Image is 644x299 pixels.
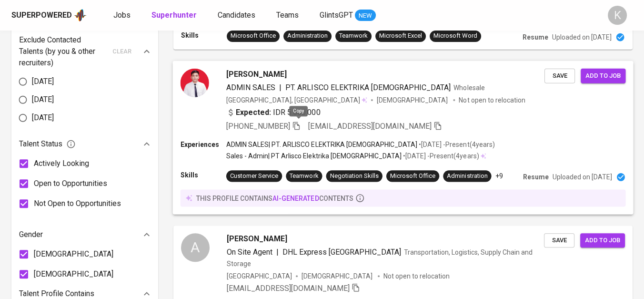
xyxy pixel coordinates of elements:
p: Gender [19,229,43,240]
div: Teamwork [339,31,368,41]
span: DHL Express [GEOGRAPHIC_DATA] [282,247,401,257]
span: Wholesale [453,83,484,91]
span: [DEMOGRAPHIC_DATA] [34,268,113,280]
b: Expected: [236,106,271,118]
span: Save [549,235,570,246]
a: Candidates [218,10,257,21]
button: Save [544,68,575,83]
span: Open to Opportunities [34,178,107,189]
p: Exclude Contacted Talents (by you & other recruiters) [19,34,107,69]
span: NEW [355,11,376,21]
div: Administration [447,172,487,181]
span: Transportation, Logistics, Supply Chain and Storage [227,248,533,268]
p: • [DATE] - Present ( 4 years ) [417,140,494,149]
a: GlintsGPT NEW [320,10,376,21]
p: Resume [523,172,549,182]
button: Add to job [580,233,625,248]
div: Microsoft Office [231,31,276,41]
span: [DATE] [32,112,54,124]
div: Teamwork [290,172,318,181]
p: Not open to relocation [383,271,450,281]
span: Teams [276,10,299,20]
a: Teams [276,10,301,21]
span: [EMAIL_ADDRESS][DOMAIN_NAME] [227,284,350,293]
div: Administration [287,31,328,41]
span: On Site Agent [227,247,272,257]
p: Resume [523,32,548,42]
span: Not Open to Opportunities [34,198,121,209]
div: Microsoft Office [390,172,435,181]
button: Save [544,233,574,248]
span: ADMIN SALES [226,82,275,92]
p: Experiences [181,140,226,149]
img: 1a1c4fe40debe977750f776d4f36c7ac.jpg [181,68,209,97]
p: Sales - Admin | PT Arlisco Elektrika [DEMOGRAPHIC_DATA] [226,151,402,161]
span: [DEMOGRAPHIC_DATA] [302,271,374,281]
div: IDR 5.000.000 [226,106,321,118]
div: [GEOGRAPHIC_DATA] [227,271,292,281]
span: Candidates [218,10,255,20]
span: [DATE] [32,94,54,105]
b: Superhunter [151,10,197,20]
a: Jobs [113,10,132,21]
div: Gender [19,225,151,244]
a: Superpoweredapp logo [11,8,87,22]
p: Skills [181,31,227,40]
p: this profile contains contents [196,193,353,203]
p: Not open to relocation [459,95,525,104]
div: A [181,233,210,262]
div: Microsoft Excel [379,31,422,41]
p: +9 [495,171,503,181]
span: [PHONE_NUMBER] [226,122,290,131]
span: [EMAIL_ADDRESS][DOMAIN_NAME] [308,122,432,131]
span: [PERSON_NAME] [226,68,287,80]
span: AI-generated [272,194,319,202]
span: GlintsGPT [320,10,353,20]
button: Add to job [581,68,625,83]
span: Add to job [585,235,620,246]
div: Talent Status [19,134,151,154]
span: [DEMOGRAPHIC_DATA] [377,95,449,104]
a: Superhunter [151,10,199,21]
span: Save [549,70,570,81]
a: [PERSON_NAME]ADMIN SALES|PT. ARLISCO ELEKTRIKA [DEMOGRAPHIC_DATA]Wholesale[GEOGRAPHIC_DATA], [GEO... [173,61,633,214]
p: Uploaded on [DATE] [552,32,612,42]
span: PT. ARLISCO ELEKTRIKA [DEMOGRAPHIC_DATA] [285,82,451,92]
span: [DATE] [32,76,54,87]
p: • [DATE] - Present ( 4 years ) [402,151,479,161]
span: Talent Status [19,138,76,150]
div: Customer Service [230,172,278,181]
p: Skills [181,170,226,180]
p: ADMIN SALES | PT. ARLISCO ELEKTRIKA [DEMOGRAPHIC_DATA] [226,140,417,149]
div: Negotiation Skills [330,172,379,181]
div: Superpowered [11,10,72,21]
img: app logo [74,8,87,22]
span: Actively Looking [34,158,89,169]
div: K [608,6,627,25]
div: Microsoft Word [433,31,477,41]
div: Exclude Contacted Talents (by you & other recruiters)clear [19,34,151,69]
span: | [279,82,282,93]
span: [DEMOGRAPHIC_DATA] [34,248,113,260]
span: Add to job [585,70,621,81]
div: [GEOGRAPHIC_DATA], [GEOGRAPHIC_DATA] [226,95,367,104]
p: Uploaded on [DATE] [553,172,612,182]
span: | [276,247,279,258]
span: Jobs [113,10,131,20]
span: [PERSON_NAME] [227,233,287,245]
